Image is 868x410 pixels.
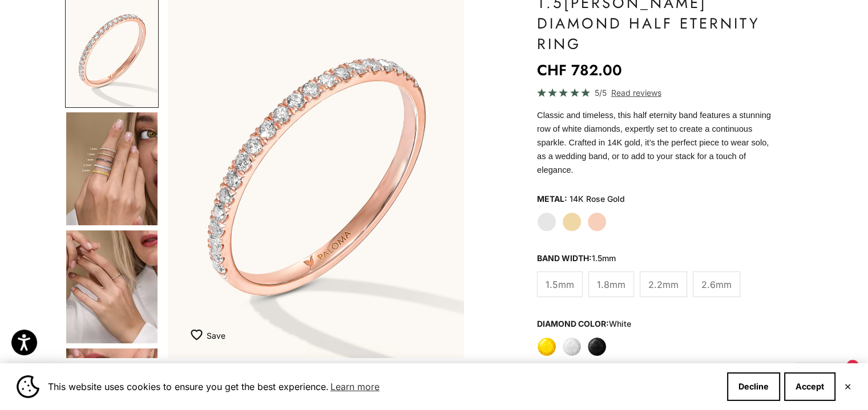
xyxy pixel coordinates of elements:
[66,112,158,225] img: #YellowGold #WhiteGold #RoseGold
[66,230,158,343] img: #YellowGold #WhiteGold #RoseGold
[65,229,159,344] button: Go to item 5
[191,329,207,340] img: wishlist
[592,253,616,263] variant-option-value: 1.5mm
[597,277,625,292] span: 1.8mm
[609,319,631,328] variant-option-value: white
[701,277,732,292] span: 2.6mm
[537,250,616,267] legend: Band Width:
[595,86,607,99] span: 5/5
[65,111,159,226] button: Go to item 4
[537,315,631,332] legend: Diamond Color:
[537,59,622,82] sale-price: CHF 782.00
[48,378,718,395] span: This website uses cookies to ensure you get the best experience.
[191,324,225,347] button: Add to Wishlist
[537,111,771,174] span: Classic and timeless, this half eternity band features a stunning row of white diamonds, expertly...
[844,383,851,390] button: Close
[546,277,574,292] span: 1.5mm
[611,86,661,99] span: Read reviews
[329,378,381,395] a: Learn more
[570,190,625,208] variant-option-value: 14K Rose Gold
[648,277,679,292] span: 2.2mm
[727,372,780,401] button: Decline
[537,86,774,99] a: 5/5 Read reviews
[784,372,835,401] button: Accept
[17,375,39,398] img: Cookie banner
[537,190,567,208] legend: Metal:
